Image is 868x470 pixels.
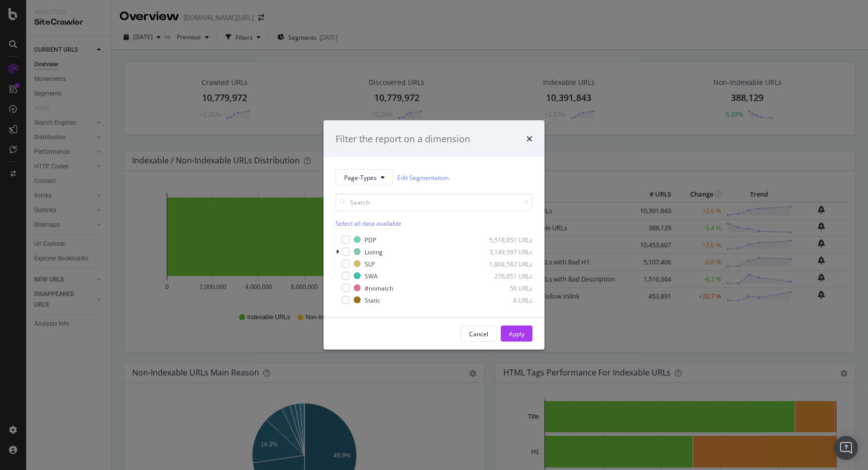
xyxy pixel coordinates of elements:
[336,219,532,228] div: Select all data available
[365,296,380,304] div: Static
[344,173,377,181] span: Page-Types
[397,172,449,182] a: Edit Segmentation
[483,259,532,268] div: 1,868,582 URLs
[483,296,532,304] div: 6 URLs
[365,247,383,256] div: Listing
[365,235,376,244] div: PDP
[461,326,497,342] button: Cancel
[483,271,532,280] div: 276,051 URLs
[483,235,532,244] div: 5,518,851 URLs
[365,259,375,268] div: SLP
[469,329,488,338] div: Cancel
[526,132,532,145] div: times
[834,436,858,460] div: Open Intercom Messenger
[336,132,470,145] div: Filter the report on a dimension
[509,329,524,338] div: Apply
[501,326,532,342] button: Apply
[483,247,532,256] div: 3,149,597 URLs
[365,271,378,280] div: SWA
[336,169,393,185] button: Page-Types
[365,284,393,292] div: #nomatch
[336,194,532,211] input: Search
[323,120,545,350] div: modal
[483,284,532,292] div: 56 URLs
